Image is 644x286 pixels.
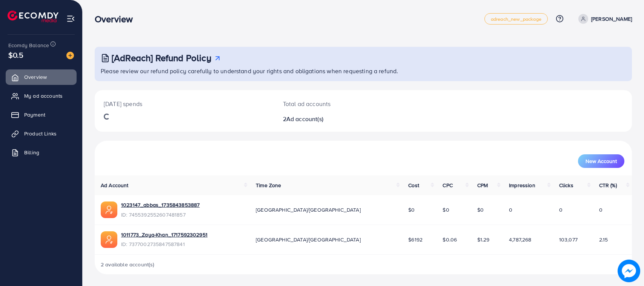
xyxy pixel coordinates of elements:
span: Overview [24,73,47,81]
span: Cost [408,181,419,189]
a: adreach_new_package [484,13,548,25]
span: 0 [599,206,603,214]
img: ic-ads-acc.e4c84228.svg [101,231,117,248]
span: ID: 7377002735847587841 [121,240,207,248]
span: Time Zone [256,181,281,189]
p: Total ad accounts [283,99,399,108]
span: $0.5 [8,49,24,60]
span: CTR (%) [599,181,617,189]
span: $0 [408,206,415,214]
span: Ad Account [101,181,129,189]
p: [DATE] spends [104,99,265,108]
span: Ad account(s) [286,115,323,123]
span: New Account [586,158,617,164]
p: [PERSON_NAME] [591,14,632,23]
img: ic-ads-acc.e4c84228.svg [101,201,117,218]
span: CPC [443,181,452,189]
h3: Overview [95,14,139,25]
span: Product Links [24,130,57,137]
span: 4,787,268 [509,236,531,243]
h3: [AdReach] Refund Policy [112,52,211,63]
span: $0 [443,206,449,214]
a: Payment [6,107,77,122]
a: 1011773_Zaya-Khan_1717592302951 [121,231,207,238]
span: CPM [477,181,488,189]
span: Ecomdy Balance [8,42,49,49]
span: $0.06 [443,236,457,243]
span: My ad accounts [24,92,63,100]
span: [GEOGRAPHIC_DATA]/[GEOGRAPHIC_DATA] [256,206,361,214]
span: 103,077 [559,236,578,243]
img: logo [8,11,58,22]
span: Payment [24,111,45,118]
button: New Account [578,154,624,168]
span: Impression [509,181,535,189]
span: ID: 7455392552607481857 [121,211,200,218]
span: $6192 [408,236,423,243]
span: Billing [24,149,39,156]
span: 0 [509,206,512,214]
a: [PERSON_NAME] [575,14,632,24]
p: Please review our refund policy carefully to understand your rights and obligations when requesti... [101,66,627,75]
h2: 2 [283,115,399,123]
img: menu [66,14,75,23]
span: [GEOGRAPHIC_DATA]/[GEOGRAPHIC_DATA] [256,236,361,243]
span: $0 [477,206,484,214]
span: Clicks [559,181,573,189]
span: 2 available account(s) [101,261,155,268]
img: image [66,52,74,59]
a: Product Links [6,126,77,141]
a: Overview [6,69,77,85]
a: Billing [6,145,77,160]
span: 0 [559,206,563,214]
a: My ad accounts [6,88,77,103]
span: $1.29 [477,236,490,243]
span: 2.15 [599,236,608,243]
img: image [618,260,640,282]
span: adreach_new_package [491,17,541,22]
a: 1023147_abbas_1735843853887 [121,201,200,209]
